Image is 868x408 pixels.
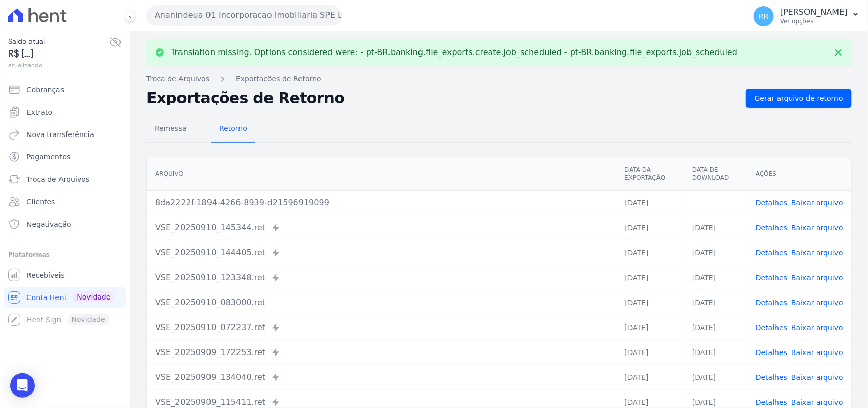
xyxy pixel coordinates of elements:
td: [DATE] [616,340,684,365]
span: atualizando... [8,61,109,70]
span: Cobranças [26,85,64,95]
button: Ananindeua 01 Incorporacao Imobiliaria SPE LTDA [146,5,342,25]
span: Recebíveis [26,270,65,280]
span: Pagamentos [26,152,70,162]
a: Troca de Arquivos [4,169,126,189]
th: Data da Exportação [616,157,684,191]
span: Saldo atual [8,36,109,47]
a: Detalhes [756,398,787,406]
td: [DATE] [684,290,747,315]
a: Detalhes [756,323,787,332]
a: Baixar arquivo [791,348,843,357]
th: Ações [747,157,851,191]
td: [DATE] [616,315,684,340]
a: Baixar arquivo [791,298,843,307]
a: Remessa [146,116,195,143]
nav: Sidebar [8,79,122,330]
span: Extrato [26,107,52,117]
span: Retorno [213,118,253,139]
span: Troca de Arquivos [26,174,89,184]
a: Troca de Arquivos [146,74,209,85]
a: Baixar arquivo [791,249,843,257]
a: Detalhes [756,224,787,232]
td: [DATE] [684,340,747,365]
a: Baixar arquivo [791,199,843,207]
h2: Exportações de Retorno [146,91,738,105]
nav: Breadcrumb [146,74,852,85]
a: Baixar arquivo [791,224,843,232]
a: Detalhes [756,249,787,257]
button: RR [PERSON_NAME] Ver opções [745,2,868,31]
a: Negativação [4,214,126,234]
a: Exportações de Retorno [236,74,321,85]
span: Conta Hent [26,292,67,303]
td: [DATE] [684,315,747,340]
span: RR [759,13,768,20]
div: VSE_20250910_072237.ret [155,321,608,334]
td: [DATE] [616,215,684,240]
a: Baixar arquivo [791,274,843,282]
td: [DATE] [684,365,747,390]
div: VSE_20250910_083000.ret [155,296,608,309]
p: Ver opções [780,17,848,25]
div: VSE_20250910_145344.ret [155,222,608,234]
a: Detalhes [756,274,787,282]
td: [DATE] [616,290,684,315]
a: Detalhes [756,348,787,357]
td: [DATE] [616,265,684,290]
div: VSE_20250910_123348.ret [155,271,608,284]
td: [DATE] [684,215,747,240]
a: Detalhes [756,298,787,307]
p: [PERSON_NAME] [780,7,848,17]
div: 8da2222f-1894-4266-8939-d21596919099 [155,197,608,209]
a: Baixar arquivo [791,323,843,332]
td: [DATE] [616,190,684,215]
th: Data de Download [684,157,747,191]
span: R$ [...] [8,47,109,61]
a: Detalhes [756,373,787,382]
span: Clientes [26,197,55,207]
a: Baixar arquivo [791,398,843,406]
a: Cobranças [4,79,126,100]
td: [DATE] [616,240,684,265]
div: Plataformas [8,249,122,261]
a: Detalhes [756,199,787,207]
a: Conta Hent Novidade [4,287,126,308]
span: Remessa [148,118,193,139]
div: VSE_20250909_134040.ret [155,371,608,384]
a: Recebíveis [4,265,126,285]
span: Gerar arquivo de retorno [755,93,843,103]
a: Gerar arquivo de retorno [746,89,852,108]
div: VSE_20250910_144405.ret [155,247,608,259]
span: Nova transferência [26,129,94,140]
span: Negativação [26,219,71,229]
p: Translation missing. Options considered were: - pt-BR.banking.file_exports.create.job_scheduled -... [171,47,737,58]
a: Extrato [4,102,126,122]
span: Novidade [73,291,114,303]
a: Nova transferência [4,124,126,145]
td: [DATE] [684,240,747,265]
a: Pagamentos [4,147,126,167]
div: Open Intercom Messenger [10,373,35,398]
td: [DATE] [616,365,684,390]
th: Arquivo [147,157,616,191]
a: Baixar arquivo [791,373,843,382]
div: VSE_20250909_172253.ret [155,346,608,359]
a: Retorno [211,116,255,143]
a: Clientes [4,192,126,212]
td: [DATE] [684,265,747,290]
